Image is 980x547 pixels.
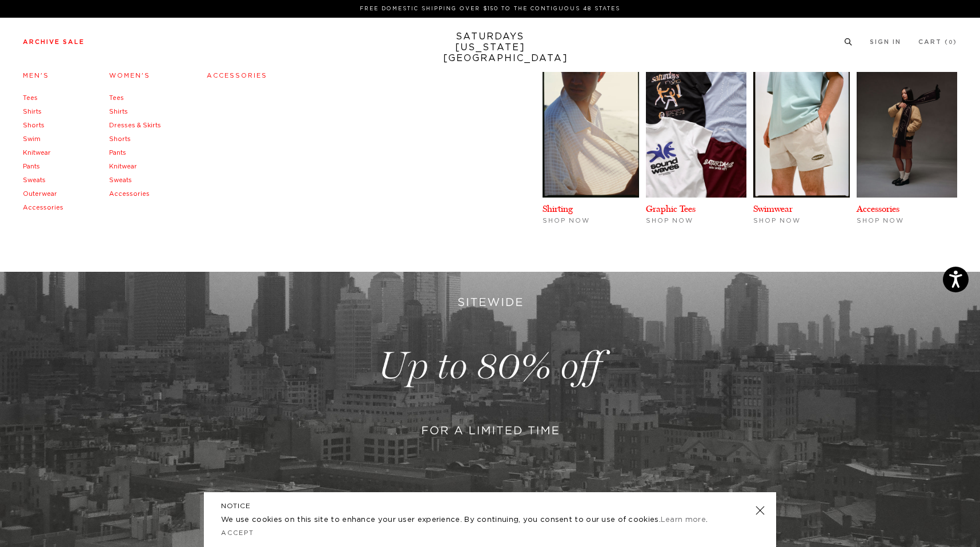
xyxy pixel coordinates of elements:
[27,5,953,13] p: FREE DOMESTIC SHIPPING OVER $150 TO THE CONTIGUOUS 48 STATES
[109,191,150,197] a: Accessories
[23,163,40,170] a: Pants
[753,203,793,214] a: Swimwear
[109,73,150,79] a: Women's
[661,516,706,524] a: Learn more
[23,122,45,128] a: Shorts
[207,73,267,79] a: Accessories
[23,191,57,197] a: Outerwear
[23,177,46,183] a: Sweats
[23,108,42,115] a: Shirts
[543,203,573,214] a: Shirting
[443,31,537,64] a: SATURDAYS[US_STATE][GEOGRAPHIC_DATA]
[109,95,124,101] a: Tees
[221,514,718,526] p: We use cookies on this site to enhance your user experience. By continuing, you consent to our us...
[918,39,957,45] a: Cart (0)
[23,39,85,45] a: Archive Sale
[857,203,899,214] a: Accessories
[109,177,132,183] a: Sweats
[109,163,137,170] a: Knitwear
[221,530,254,536] a: Accept
[646,203,696,214] a: Graphic Tees
[109,150,126,156] a: Pants
[23,73,49,79] a: Men's
[949,40,953,45] small: 0
[23,95,38,101] a: Tees
[870,39,901,45] a: Sign In
[221,501,759,511] h5: NOTICE
[23,150,51,156] a: Knitwear
[23,136,41,142] a: Swim
[109,108,128,115] a: Shirts
[23,204,63,211] a: Accessories
[109,136,131,142] a: Shorts
[109,122,161,128] a: Dresses & Skirts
